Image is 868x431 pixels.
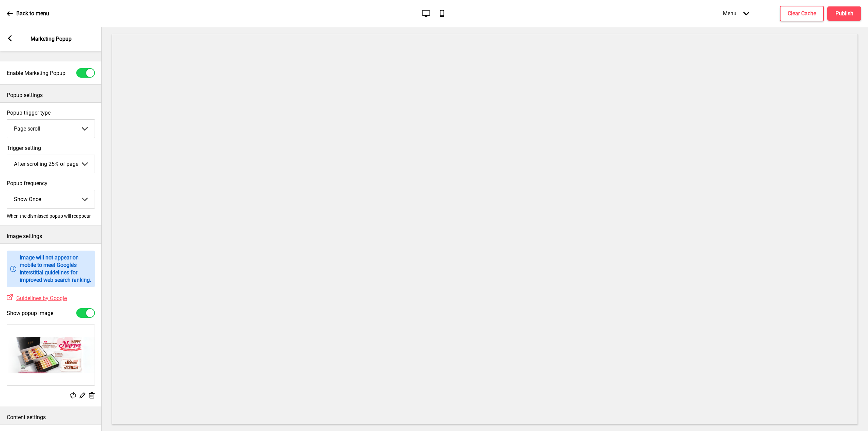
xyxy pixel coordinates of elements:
label: Trigger setting [7,145,95,151]
h4: Clear Cache [788,10,816,17]
p: When the dismissed popup will reappear [7,213,95,219]
p: Content settings [7,414,95,421]
a: Guidelines by Google [13,295,67,301]
p: Image settings [7,233,95,240]
span: Guidelines by Google [16,295,67,301]
p: Back to menu [16,10,49,17]
label: Popup frequency [7,180,95,187]
div: Menu [716,3,756,23]
h4: Publish [835,10,853,17]
p: Image will not appear on mobile to meet Google’s interstitial guidelines for improved web search ... [20,254,92,284]
label: Show popup image [7,310,53,316]
label: Enable Marketing Popup [7,70,65,76]
p: Marketing Popup [31,35,72,43]
img: Image [7,325,95,385]
a: Back to menu [7,4,49,23]
label: Popup trigger type [7,110,95,116]
button: Clear Cache [780,6,824,21]
p: Popup settings [7,92,95,99]
button: Publish [827,6,861,21]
